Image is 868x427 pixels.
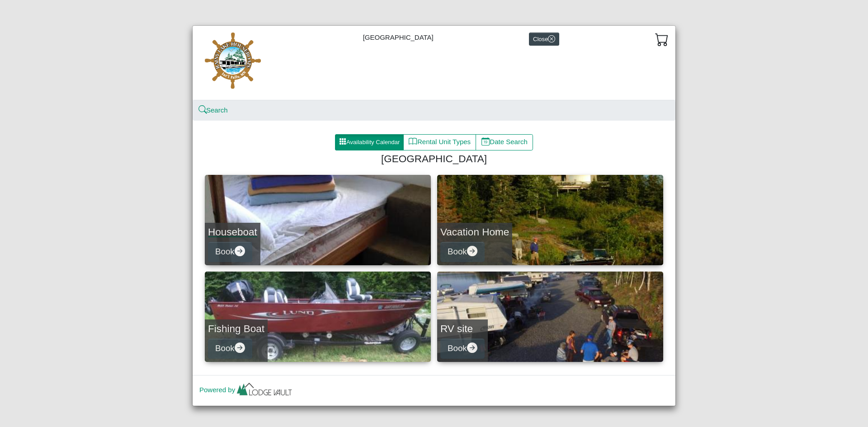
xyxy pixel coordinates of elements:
[193,26,675,100] div: [GEOGRAPHIC_DATA]
[199,386,294,394] a: Powered by
[199,106,228,114] a: searchSearch
[481,137,490,146] svg: calendar date
[440,338,485,359] button: Bookarrow right circle fill
[208,323,264,335] h4: Fishing Boat
[235,343,245,353] svg: arrow right circle fill
[235,246,245,256] svg: arrow right circle fill
[339,138,346,145] svg: grid3x3 gap fill
[440,242,485,262] button: Bookarrow right circle fill
[440,323,485,335] h4: RV site
[199,107,206,113] svg: search
[208,153,660,165] h4: [GEOGRAPHIC_DATA]
[208,226,257,238] h4: Houseboat
[199,33,267,93] img: 55466189-bbd8-41c3-ab33-5e957c8145a3.jpg
[208,242,252,262] button: Bookarrow right circle fill
[548,35,555,42] svg: x circle
[467,246,477,256] svg: arrow right circle fill
[655,33,669,46] svg: cart
[403,134,476,150] button: bookRental Unit Types
[409,137,417,146] svg: book
[335,134,404,150] button: grid3x3 gap fillAvailability Calendar
[529,33,559,46] button: Closex circle
[467,343,477,353] svg: arrow right circle fill
[476,134,533,150] button: calendar dateDate Search
[440,226,509,238] h4: Vacation Home
[208,338,252,359] button: Bookarrow right circle fill
[235,380,294,400] img: lv-small.ca335149.png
